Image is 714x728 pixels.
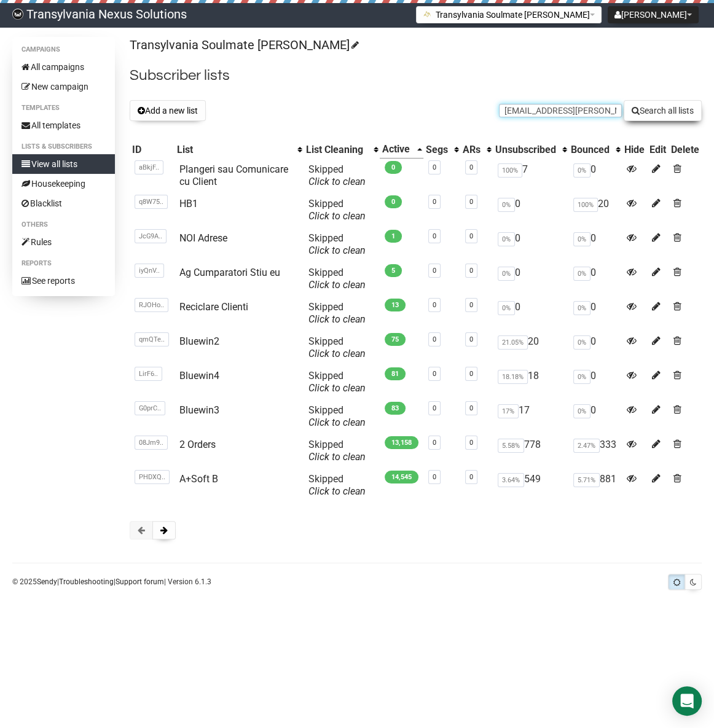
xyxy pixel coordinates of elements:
a: 0 [433,439,436,447]
a: HB1 [179,198,198,209]
a: 0 [469,301,473,309]
a: 0 [433,198,436,206]
td: 333 [568,434,622,468]
a: NOI Adrese [179,232,227,244]
th: ID: No sort applied, sorting is disabled [130,141,175,159]
td: 7 [493,159,568,193]
span: 0% [573,335,590,350]
td: 0 [493,227,568,262]
span: Skipped [308,267,366,291]
span: 13,158 [385,436,418,449]
span: Skipped [308,404,366,428]
div: ARs [463,144,481,156]
span: 3.64% [498,473,524,487]
th: Hide: No sort applied, sorting is disabled [622,141,647,159]
span: Skipped [308,439,366,463]
span: 100% [498,163,522,178]
a: Ag Cumparatori Stiu eu [179,267,280,278]
li: Others [12,217,115,232]
h2: Subscriber lists [130,65,702,87]
div: Hide [624,144,645,156]
a: 0 [469,163,473,171]
button: Search all lists [624,100,702,121]
a: 0 [469,198,473,206]
span: 13 [385,299,406,311]
a: 0 [469,404,473,412]
th: Delete: No sort applied, sorting is disabled [669,141,702,159]
a: 2 Orders [179,439,216,450]
a: 0 [433,473,436,481]
a: Click to clean [308,485,366,497]
a: 0 [433,370,436,378]
span: Skipped [308,301,366,325]
a: New campaign [12,77,115,96]
th: Segs: No sort applied, activate to apply an ascending sort [423,141,460,159]
a: 0 [433,335,436,343]
span: 0 [385,195,402,208]
a: 0 [469,370,473,378]
a: All campaigns [12,57,115,77]
div: Unsubscribed [495,144,556,156]
td: 0 [568,331,622,365]
li: Reports [12,256,115,271]
th: Active: Ascending sort applied, activate to apply a descending sort [380,141,423,159]
span: 0% [498,301,515,315]
td: 18 [493,365,568,399]
span: G0prC.. [135,401,165,415]
a: 0 [469,267,473,275]
div: Bounced [571,144,610,156]
button: Add a new list [130,100,206,121]
td: 0 [493,296,568,331]
a: 0 [433,232,436,240]
div: List [177,144,291,156]
span: 0% [573,163,590,178]
a: See reports [12,271,115,291]
a: Click to clean [308,279,366,291]
a: A+Soft B [179,473,218,485]
div: Edit [649,144,666,156]
span: 1 [385,230,402,243]
th: Edit: No sort applied, sorting is disabled [647,141,669,159]
a: Support forum [116,577,164,586]
span: 14,545 [385,471,418,483]
p: © 2025 | | | Version 6.1.3 [12,575,211,589]
a: Click to clean [308,245,366,256]
span: Skipped [308,232,366,256]
a: Click to clean [308,210,366,222]
td: 0 [568,262,622,296]
a: Transylvania Soulmate [PERSON_NAME] [130,37,357,52]
button: [PERSON_NAME] [608,6,699,23]
td: 0 [568,296,622,331]
li: Lists & subscribers [12,139,115,154]
td: 0 [493,193,568,227]
span: JcG9A.. [135,229,167,243]
span: qmQTe.. [135,332,169,346]
a: 0 [433,404,436,412]
a: 0 [469,473,473,481]
span: PHDXQ.. [135,470,170,484]
span: q8W75.. [135,195,168,209]
li: Templates [12,101,115,115]
li: Campaigns [12,42,115,57]
span: 0% [573,404,590,418]
span: Skipped [308,198,366,222]
a: Rules [12,232,115,252]
a: Plangeri sau Comunicare cu Client [179,163,288,187]
a: 0 [433,301,436,309]
div: Active [382,143,411,155]
span: 100% [573,198,598,212]
a: Click to clean [308,348,366,359]
span: 75 [385,333,406,346]
th: List Cleaning: No sort applied, activate to apply an ascending sort [304,141,380,159]
span: 21.05% [498,335,528,350]
div: List Cleaning [306,144,367,156]
td: 778 [493,434,568,468]
a: 0 [469,335,473,343]
div: ID [132,144,172,156]
a: Blacklist [12,194,115,213]
td: 881 [568,468,622,503]
span: 81 [385,367,406,380]
span: iyQnV.. [135,264,164,278]
span: Skipped [308,335,366,359]
span: Skipped [308,163,366,187]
